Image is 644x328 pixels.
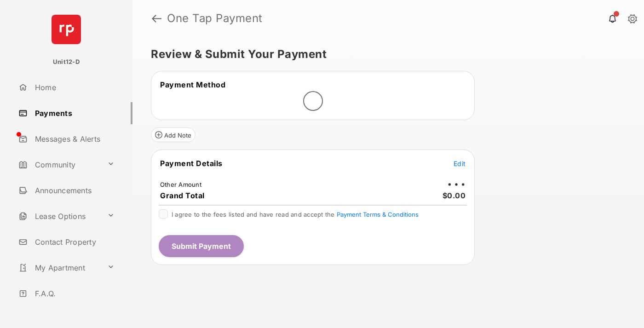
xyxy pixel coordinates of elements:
[151,127,195,142] button: Add Note
[15,205,103,227] a: Lease Options
[160,159,223,168] span: Payment Details
[172,211,419,218] span: I agree to the fees listed and have read and accept the
[15,154,103,176] a: Community
[151,49,618,60] h5: Review & Submit Your Payment
[159,235,244,257] button: Submit Payment
[160,191,205,200] span: Grand Total
[15,282,132,305] a: F.A.Q.
[15,257,103,279] a: My Apartment
[160,80,225,89] span: Payment Method
[52,15,81,44] img: svg+xml;base64,PHN2ZyB4bWxucz0iaHR0cDovL3d3dy53My5vcmcvMjAwMC9zdmciIHdpZHRoPSI2NCIgaGVpZ2h0PSI2NC...
[337,211,419,218] button: I agree to the fees listed and have read and accept the
[15,76,132,98] a: Home
[15,231,132,253] a: Contact Property
[15,128,132,150] a: Messages & Alerts
[454,160,466,167] span: Edit
[15,179,132,201] a: Announcements
[53,58,80,67] p: Unit12-D
[167,13,263,24] strong: One Tap Payment
[160,180,202,189] td: Other Amount
[15,102,132,124] a: Payments
[454,159,466,168] button: Edit
[443,191,466,200] span: $0.00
